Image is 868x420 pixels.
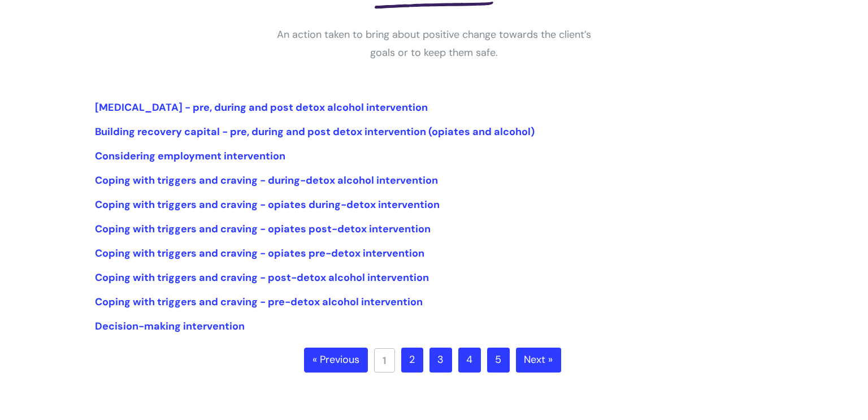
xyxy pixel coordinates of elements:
a: Building recovery capital - pre, during and post detox intervention (opiates and alcohol) [95,125,535,138]
a: 3 [429,348,452,373]
a: 4 [458,348,481,373]
a: Coping with triggers and craving - opiates pre-detox intervention [95,246,424,260]
a: Considering employment intervention [95,149,285,163]
a: Coping with triggers and craving - opiates during-detox intervention [95,198,440,211]
a: 5 [487,348,510,373]
a: 2 [401,348,423,373]
a: Coping with triggers and craving - opiates post-detox intervention [95,222,431,236]
a: 1 [374,348,395,373]
a: Next » [516,348,561,373]
a: « Previous [304,348,368,373]
p: An action taken to bring about positive change towards the client’s goals or to keep them safe. [264,25,604,62]
a: Coping with triggers and craving - pre-detox alcohol intervention [95,295,423,309]
a: Coping with triggers and craving - post-detox alcohol intervention [95,271,429,284]
a: Coping with triggers and craving - during-detox alcohol intervention [95,174,438,187]
a: Decision-making intervention [95,319,245,333]
a: [MEDICAL_DATA] - pre, during and post detox alcohol intervention [95,101,428,114]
